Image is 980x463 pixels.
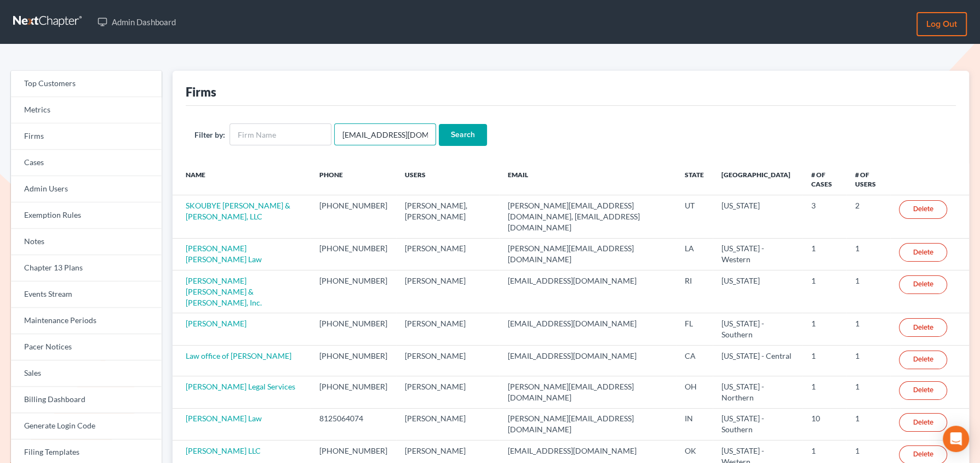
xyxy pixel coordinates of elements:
[396,195,499,238] td: [PERSON_NAME], [PERSON_NAME]
[899,318,947,337] a: Delete
[186,244,262,264] a: [PERSON_NAME] [PERSON_NAME] Law
[11,255,162,281] a: Chapter 13 Plans
[11,229,162,255] a: Notes
[11,71,162,97] a: Top Customers
[802,345,846,376] td: 1
[396,376,499,408] td: [PERSON_NAME]
[11,176,162,202] a: Admin Users
[676,195,713,238] td: UT
[186,382,295,391] a: [PERSON_NAME] Legal Services
[311,408,396,440] td: 8125064074
[713,313,802,345] td: [US_STATE] - Southern
[499,238,676,270] td: [PERSON_NAME][EMAIL_ADDRESS][DOMAIN_NAME]
[713,238,802,270] td: [US_STATE] - Western
[713,408,802,440] td: [US_STATE] - Southern
[92,12,181,32] a: Admin Dashboard
[499,313,676,345] td: [EMAIL_ADDRESS][DOMAIN_NAME]
[802,163,846,195] th: # of Cases
[676,345,713,376] td: CA
[802,376,846,408] td: 1
[186,319,247,328] a: [PERSON_NAME]
[186,446,261,455] a: [PERSON_NAME] LLC
[499,408,676,440] td: [PERSON_NAME][EMAIL_ADDRESS][DOMAIN_NAME]
[713,376,802,408] td: [US_STATE] - Northern
[676,376,713,408] td: OH
[899,381,947,400] a: Delete
[676,313,713,345] td: FL
[11,281,162,308] a: Events Stream
[311,313,396,345] td: [PHONE_NUMBER]
[311,376,396,408] td: [PHONE_NUMBER]
[439,124,487,146] input: Search
[396,238,499,270] td: [PERSON_NAME]
[676,163,713,195] th: State
[802,238,846,270] td: 1
[802,195,846,238] td: 3
[713,195,802,238] td: [US_STATE]
[396,270,499,313] td: [PERSON_NAME]
[334,123,436,145] input: Users
[846,270,890,313] td: 1
[11,360,162,387] a: Sales
[846,238,890,270] td: 1
[676,238,713,270] td: LA
[11,123,162,150] a: Firms
[499,345,676,376] td: [EMAIL_ADDRESS][DOMAIN_NAME]
[846,376,890,408] td: 1
[499,270,676,313] td: [EMAIL_ADDRESS][DOMAIN_NAME]
[899,351,947,369] a: Delete
[311,270,396,313] td: [PHONE_NUMBER]
[396,408,499,440] td: [PERSON_NAME]
[676,408,713,440] td: IN
[186,351,291,360] a: Law office of [PERSON_NAME]
[499,376,676,408] td: [PERSON_NAME][EMAIL_ADDRESS][DOMAIN_NAME]
[311,345,396,376] td: [PHONE_NUMBER]
[194,129,225,140] label: Filter by:
[713,163,802,195] th: [GEOGRAPHIC_DATA]
[802,270,846,313] td: 1
[11,202,162,229] a: Exemption Rules
[186,276,262,307] a: [PERSON_NAME] [PERSON_NAME] & [PERSON_NAME], Inc.
[802,313,846,345] td: 1
[311,238,396,270] td: [PHONE_NUMBER]
[899,275,947,294] a: Delete
[846,408,890,440] td: 1
[676,270,713,313] td: RI
[11,334,162,360] a: Pacer Notices
[396,163,499,195] th: Users
[846,163,890,195] th: # of Users
[173,163,311,195] th: Name
[396,313,499,345] td: [PERSON_NAME]
[899,413,947,432] a: Delete
[11,150,162,176] a: Cases
[396,345,499,376] td: [PERSON_NAME]
[11,308,162,334] a: Maintenance Periods
[846,345,890,376] td: 1
[230,123,331,145] input: Firm Name
[899,243,947,262] a: Delete
[11,413,162,439] a: Generate Login Code
[311,195,396,238] td: [PHONE_NUMBER]
[916,12,967,36] a: Log out
[11,97,162,123] a: Metrics
[499,195,676,238] td: [PERSON_NAME][EMAIL_ADDRESS][DOMAIN_NAME], [EMAIL_ADDRESS][DOMAIN_NAME]
[846,313,890,345] td: 1
[186,414,262,423] a: [PERSON_NAME] Law
[499,163,676,195] th: Email
[11,387,162,413] a: Billing Dashboard
[186,201,290,221] a: SKOUBYE [PERSON_NAME] & [PERSON_NAME], LLC
[186,84,216,100] div: Firms
[311,163,396,195] th: Phone
[713,345,802,376] td: [US_STATE] - Central
[899,200,947,219] a: Delete
[943,426,969,452] div: Open Intercom Messenger
[846,195,890,238] td: 2
[802,408,846,440] td: 10
[713,270,802,313] td: [US_STATE]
